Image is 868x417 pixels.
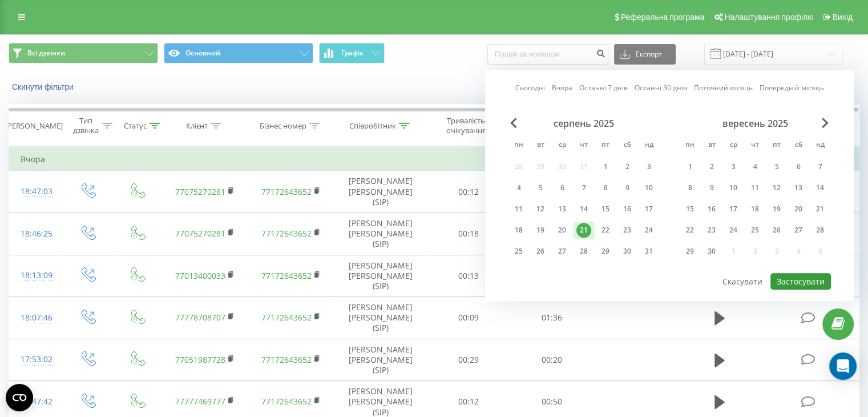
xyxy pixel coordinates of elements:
[6,384,33,411] button: Open CMP widget
[638,222,660,239] div: нд 24 серп 2025 р.
[598,244,613,259] div: 29
[791,159,806,174] div: 6
[788,158,809,175] div: сб 6 вер 2025 р.
[683,181,697,195] div: 8
[573,201,595,218] div: чт 14 серп 2025 р.
[619,137,636,154] abbr: субота
[770,273,831,290] button: Застосувати
[595,243,616,260] div: пт 29 серп 2025 р.
[508,118,660,129] div: серпень 2025
[833,13,853,22] span: Вихід
[679,201,701,218] div: пн 15 вер 2025 р.
[533,202,548,216] div: 12
[726,202,741,216] div: 17
[72,116,99,135] div: Тип дзвінка
[555,181,570,195] div: 6
[788,179,809,197] div: сб 13 вер 2025 р.
[725,137,742,154] abbr: середа
[510,137,527,154] abbr: понеділок
[683,202,697,216] div: 15
[620,159,635,174] div: 2
[575,137,592,154] abbr: четвер
[616,179,638,197] div: сб 9 серп 2025 р.
[704,202,719,216] div: 16
[683,223,697,238] div: 22
[722,201,744,218] div: ср 17 вер 2025 р.
[620,202,635,216] div: 16
[716,273,769,290] button: Скасувати
[722,158,744,175] div: ср 3 вер 2025 р.
[175,270,225,281] a: 77013400033
[175,354,225,365] a: 77051987728
[334,255,427,297] td: [PERSON_NAME] [PERSON_NAME] (SIP)
[261,270,312,281] a: 77172643652
[809,201,831,218] div: нд 21 вер 2025 р.
[438,116,495,135] div: Тривалість очікування
[769,159,784,174] div: 5
[261,228,312,239] a: 77172643652
[555,223,570,238] div: 20
[744,201,766,218] div: чт 18 вер 2025 р.
[511,181,526,195] div: 4
[261,396,312,407] a: 77172643652
[766,158,788,175] div: пт 5 вер 2025 р.
[616,222,638,239] div: сб 23 серп 2025 р.
[760,83,824,94] a: Попередній місяць
[638,158,660,175] div: нд 3 серп 2025 р.
[638,179,660,197] div: нд 10 серп 2025 р.
[813,202,827,216] div: 21
[746,137,764,154] abbr: четвер
[769,223,784,238] div: 26
[641,244,656,259] div: 31
[701,243,722,260] div: вт 30 вер 2025 р.
[515,83,545,94] a: Сьогодні
[530,179,551,197] div: вт 5 серп 2025 р.
[427,297,510,339] td: 00:09
[679,179,701,197] div: пн 8 вер 2025 р.
[704,223,719,238] div: 23
[766,179,788,197] div: пт 12 вер 2025 р.
[186,121,208,131] div: Клієнт
[748,159,762,174] div: 4
[9,43,158,63] button: Всі дзвінки
[766,201,788,218] div: пт 19 вер 2025 р.
[261,312,312,323] a: 77172643652
[595,222,616,239] div: пт 22 серп 2025 р.
[510,118,517,128] span: Previous Month
[334,171,427,213] td: [PERSON_NAME] [PERSON_NAME] (SIP)
[21,348,51,371] div: 17:53:02
[788,201,809,218] div: сб 20 вер 2025 р.
[744,179,766,197] div: чт 11 вер 2025 р.
[748,223,762,238] div: 25
[9,148,859,171] td: Вчора
[704,159,719,174] div: 2
[620,181,635,195] div: 9
[598,181,613,195] div: 8
[175,228,225,239] a: 77075270281
[27,49,65,58] span: Всі дзвінки
[679,222,701,239] div: пн 22 вер 2025 р.
[813,181,827,195] div: 14
[809,158,831,175] div: нд 7 вер 2025 р.
[124,121,147,131] div: Статус
[5,121,63,131] div: [PERSON_NAME]
[641,223,656,238] div: 24
[681,137,699,154] abbr: понеділок
[701,222,722,239] div: вт 23 вер 2025 р.
[164,43,313,63] button: Основний
[9,82,79,92] button: Скинути фільтри
[349,121,396,131] div: Співробітник
[576,244,591,259] div: 28
[334,212,427,255] td: [PERSON_NAME] [PERSON_NAME] (SIP)
[573,243,595,260] div: чт 28 серп 2025 р.
[722,222,744,239] div: ср 24 вер 2025 р.
[616,201,638,218] div: сб 16 серп 2025 р.
[334,297,427,339] td: [PERSON_NAME] [PERSON_NAME] (SIP)
[21,391,51,413] div: 17:47:42
[694,83,753,94] a: Поточний місяць
[552,83,572,94] a: Вчора
[511,244,526,259] div: 25
[620,223,635,238] div: 23
[579,83,628,94] a: Останні 7 днів
[766,222,788,239] div: пт 26 вер 2025 р.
